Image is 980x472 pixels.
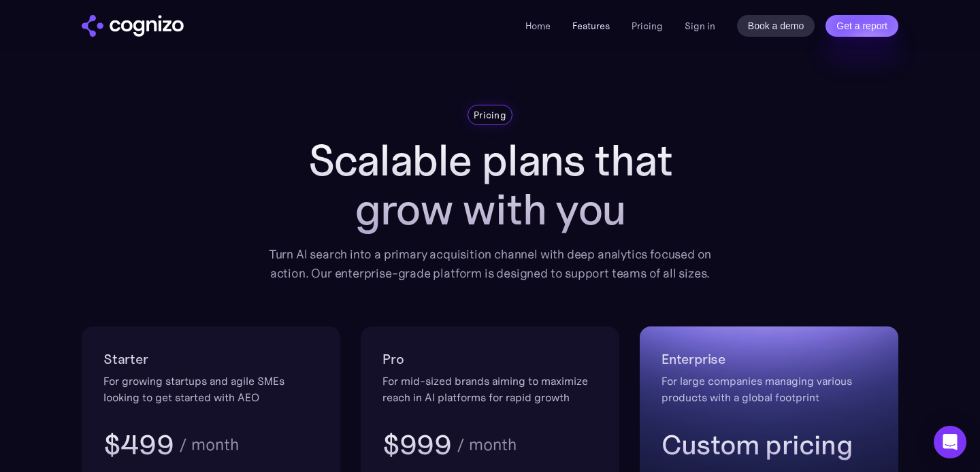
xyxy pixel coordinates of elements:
[82,15,184,37] a: home
[632,20,663,32] a: Pricing
[259,245,721,283] div: Turn AI search into a primary acquisition channel with deep analytics focused on action. Our ente...
[103,373,318,405] div: For growing startups and agile SMEs looking to get started with AEO
[103,348,318,370] h2: Starter
[103,427,174,462] h3: $499
[382,348,598,370] h2: Pro
[382,373,598,405] div: For mid-sized brands aiming to maximize reach in AI platforms for rapid growth
[572,20,610,32] a: Features
[179,437,239,453] div: / month
[382,427,451,462] h3: $999
[259,136,721,234] h1: Scalable plans that grow with you
[474,108,506,122] div: Pricing
[661,348,877,370] h2: Enterprise
[826,15,898,37] a: Get a report
[737,15,815,37] a: Book a demo
[661,373,877,405] div: For large companies managing various products with a global footprint
[457,437,517,453] div: / month
[685,18,715,34] a: Sign in
[82,15,184,37] img: cognizo logo
[661,427,877,462] h3: Custom pricing
[525,20,551,32] a: Home
[934,426,966,458] div: Open Intercom Messenger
